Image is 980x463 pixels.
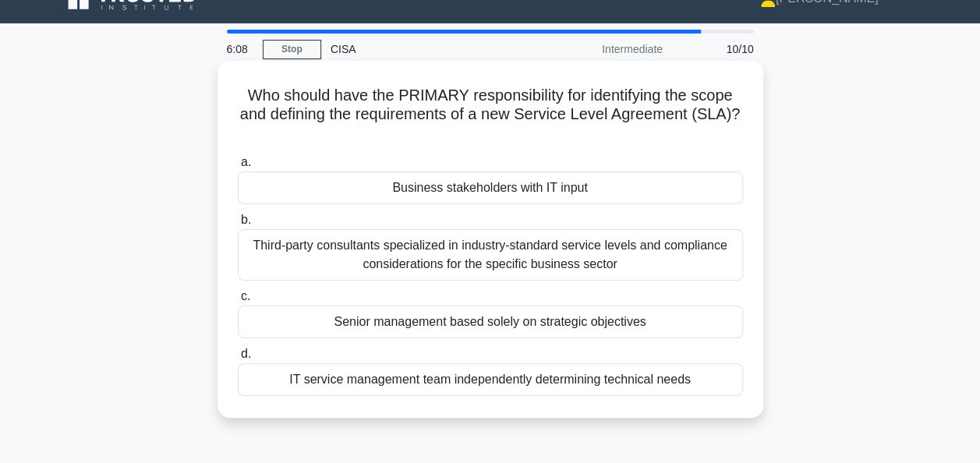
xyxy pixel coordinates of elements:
[536,34,672,65] div: Intermediate
[241,213,251,226] span: b.
[236,86,745,143] h5: Who should have the PRIMARY responsibility for identifying the scope and defining the requirement...
[238,171,743,204] div: Business stakeholders with IT input
[241,289,250,302] span: c.
[241,347,251,360] span: d.
[238,306,743,338] div: Senior management based solely on strategic objectives
[218,34,263,65] div: 6:08
[241,155,251,168] span: a.
[672,34,763,65] div: 10/10
[238,229,743,281] div: Third-party consultants specialized in industry-standard service levels and compliance considerat...
[238,363,743,396] div: IT service management team independently determining technical needs
[263,40,321,59] a: Stop
[321,34,536,65] div: CISA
